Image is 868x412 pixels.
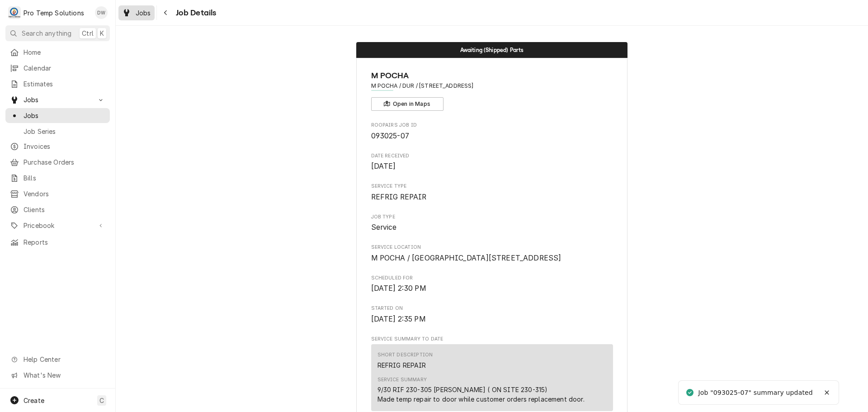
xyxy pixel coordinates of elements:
[8,6,21,19] div: Pro Temp Solutions's Avatar
[82,28,94,38] span: Ctrl
[5,235,110,250] a: Reports
[371,314,613,325] span: Started On
[5,352,110,367] a: Go to Help Center
[5,155,110,170] a: Purchase Orders
[24,221,92,230] span: Pricebook
[371,222,613,233] span: Job Type
[99,396,104,405] span: C
[460,47,524,53] span: Awaiting (Shipped) Parts
[371,162,396,170] span: [DATE]
[371,284,426,293] span: [DATE] 2:30 PM
[24,47,105,57] span: Home
[24,370,104,380] span: What's New
[22,28,71,38] span: Search anything
[5,45,110,60] a: Home
[24,127,105,136] span: Job Series
[371,82,613,90] span: Address
[159,5,173,20] button: Navigate back
[118,5,155,20] a: Jobs
[5,61,110,76] a: Calendar
[371,213,613,233] div: Job Type
[24,142,105,151] span: Invoices
[371,315,426,323] span: [DATE] 2:35 PM
[371,305,613,324] div: Started On
[371,244,613,251] span: Service Location
[371,152,613,160] span: Date Received
[5,170,110,185] a: Bills
[136,8,151,18] span: Jobs
[24,63,105,73] span: Calendar
[371,122,613,141] div: Roopairs Job ID
[356,42,627,58] div: Status
[371,183,613,190] span: Service Type
[371,161,613,172] span: Date Received
[95,6,108,19] div: DW
[5,202,110,217] a: Clients
[371,131,613,142] span: Roopairs Job ID
[371,122,613,129] span: Roopairs Job ID
[371,193,427,201] span: REFRIG REPAIR
[371,275,613,294] div: Scheduled For
[24,237,105,247] span: Reports
[24,355,104,364] span: Help Center
[371,244,613,263] div: Service Location
[24,111,105,120] span: Jobs
[24,157,105,167] span: Purchase Orders
[371,283,613,294] span: Scheduled For
[95,6,108,19] div: Dana Williams's Avatar
[5,218,110,233] a: Go to Pricebook
[100,28,104,38] span: K
[371,132,409,140] span: 093025-07
[24,189,105,199] span: Vendors
[173,7,217,19] span: Job Details
[5,76,110,91] a: Estimates
[5,124,110,139] a: Job Series
[377,376,427,384] div: Service Summary
[8,6,21,19] div: P
[371,254,561,262] span: M POCHA / [GEOGRAPHIC_DATA][STREET_ADDRESS]
[5,139,110,154] a: Invoices
[371,253,613,264] span: Service Location
[371,275,613,282] span: Scheduled For
[371,70,613,82] span: Name
[5,108,110,123] a: Jobs
[371,70,613,111] div: Client Information
[371,305,613,312] span: Started On
[24,8,84,18] div: Pro Temp Solutions
[377,385,585,404] div: 9/30 RIF 230-305 [PERSON_NAME] ( ON SITE 230-315) Made temp repair to door while customer orders ...
[371,336,613,343] span: Service Summary To Date
[371,97,443,111] button: Open in Maps
[24,397,44,404] span: Create
[5,186,110,201] a: Vendors
[377,351,433,359] div: Short Description
[5,368,110,383] a: Go to What's New
[5,25,110,41] button: Search anythingCtrlK
[698,388,814,398] div: Job "093025-07" summary updated
[24,205,105,214] span: Clients
[24,95,92,104] span: Jobs
[24,173,105,183] span: Bills
[371,192,613,203] span: Service Type
[371,183,613,202] div: Service Type
[24,79,105,89] span: Estimates
[377,360,426,370] div: REFRIG REPAIR
[371,213,613,221] span: Job Type
[371,152,613,172] div: Date Received
[5,92,110,107] a: Go to Jobs
[371,223,397,232] span: Service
